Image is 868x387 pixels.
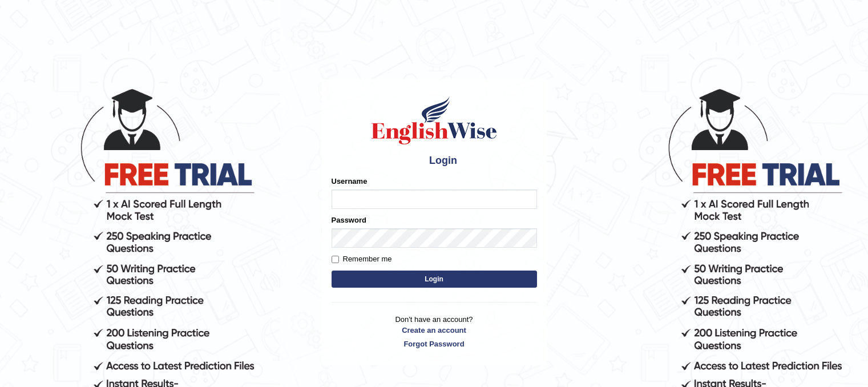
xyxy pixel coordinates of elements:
label: Password [332,215,366,225]
a: Forgot Password [332,338,537,349]
img: Logo of English Wise sign in for intelligent practice with AI [369,95,499,146]
input: Remember me [332,256,339,263]
a: Create an account [332,325,537,336]
label: Remember me [332,253,392,265]
p: Don't have an account? [332,314,537,349]
button: Login [332,271,537,288]
label: Username [332,176,368,187]
h4: Login [332,152,537,170]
